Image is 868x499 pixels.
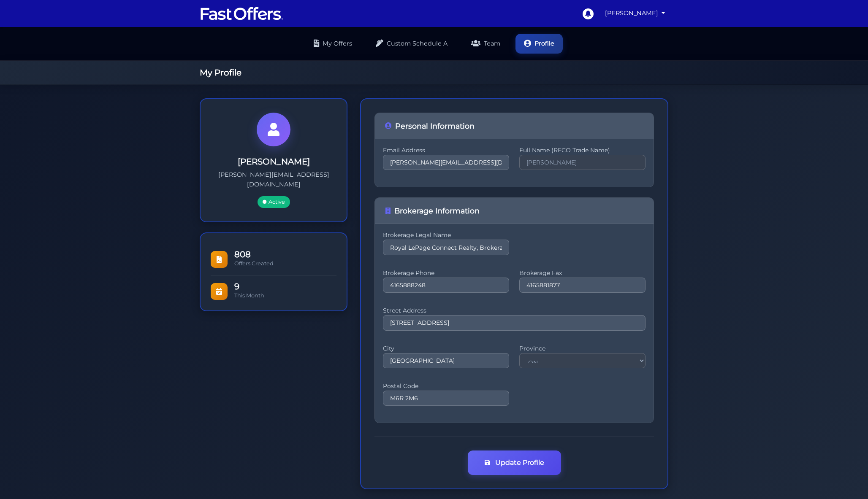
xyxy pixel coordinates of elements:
a: Team [463,34,509,54]
span: 9 [234,282,336,291]
button: Update Profile [468,450,561,475]
label: Province [519,348,646,350]
span: 808 [234,250,336,259]
span: This Month [234,292,264,299]
h4: Personal Information [385,121,643,130]
span: Active [258,196,290,208]
label: Email Address [383,149,509,151]
h3: [PERSON_NAME] [214,156,333,167]
span: Offers Created [234,260,274,267]
a: My Offers [305,34,361,54]
label: Full Name (RECO Trade Name) [519,149,646,151]
a: Custom Schedule A [367,34,456,54]
label: Brokerage Legal Name [383,234,509,236]
p: [PERSON_NAME][EMAIL_ADDRESS][DOMAIN_NAME] [214,170,333,189]
label: Street Address [383,310,646,312]
a: Profile [515,34,563,54]
h4: Brokerage Information [385,206,643,215]
label: City [383,348,509,350]
h1: My Profile [200,67,668,78]
label: Brokerage Phone [383,272,509,274]
a: [PERSON_NAME] [602,5,668,22]
label: Postal Code [383,385,509,387]
label: Brokerage Fax [519,272,646,274]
